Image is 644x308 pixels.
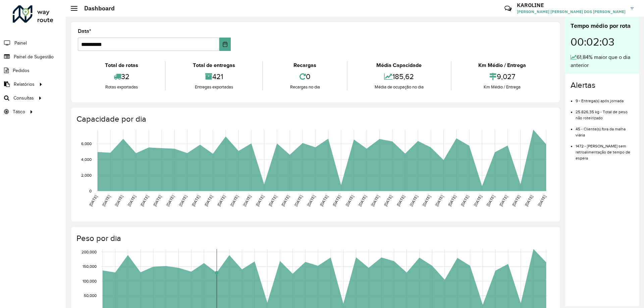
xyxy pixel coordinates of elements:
text: [DATE] [332,194,341,207]
text: [DATE] [178,194,188,207]
span: Consultas [13,95,34,102]
div: Total de rotas [79,61,163,69]
text: [DATE] [370,194,380,207]
text: [DATE] [306,194,316,207]
text: 0 [89,189,92,193]
text: 4,000 [81,157,92,162]
div: Tempo médio por rota [571,21,634,30]
h4: Peso por dia [76,234,553,243]
span: [PERSON_NAME] [PERSON_NAME] DOS [PERSON_NAME] [517,9,626,15]
span: Relatórios [14,81,35,88]
text: [DATE] [204,194,213,207]
span: Painel de Sugestão [14,53,54,60]
h4: Alertas [571,80,634,90]
li: 9 - Entrega(s) após jornada [576,93,634,104]
span: Painel [14,40,27,47]
text: [DATE] [319,194,329,207]
text: [DATE] [165,194,175,207]
text: 50,000 [84,294,97,298]
text: [DATE] [280,194,290,207]
button: Choose Date [219,38,231,51]
text: [DATE] [127,194,137,207]
text: [DATE] [447,194,457,207]
text: [DATE] [344,194,354,207]
div: 32 [79,69,163,84]
h2: Dashboard [77,5,115,12]
span: Tático [13,108,25,115]
text: [DATE] [191,194,201,207]
text: [DATE] [537,194,547,207]
text: [DATE] [101,194,111,207]
text: [DATE] [498,194,508,207]
text: [DATE] [152,194,162,207]
div: 61,84% maior que o dia anterior [571,53,634,69]
div: Média de ocupação no dia [349,84,449,90]
span: Pedidos [13,67,30,74]
div: Rotas exportadas [79,84,163,90]
div: 0 [265,69,345,84]
div: Recargas no dia [265,84,345,90]
text: [DATE] [473,194,483,207]
text: [DATE] [229,194,239,207]
text: [DATE] [140,194,149,207]
label: Data [78,27,91,35]
text: 6,000 [81,141,92,146]
text: 2,000 [81,173,92,177]
div: Entregas exportadas [167,84,260,90]
text: [DATE] [511,194,521,207]
text: [DATE] [434,194,444,207]
div: Recargas [265,61,345,69]
h4: Capacidade por dia [76,114,553,124]
text: [DATE] [422,194,431,207]
text: [DATE] [383,194,393,207]
text: [DATE] [255,194,265,207]
text: [DATE] [358,194,367,207]
div: 9,027 [453,69,551,84]
text: [DATE] [396,194,406,207]
text: [DATE] [524,194,534,207]
text: [DATE] [114,194,124,207]
div: Km Médio / Entrega [453,61,551,69]
div: 185,62 [349,69,449,84]
text: [DATE] [242,194,252,207]
li: 25.826,35 kg - Total de peso não roteirizado [576,104,634,121]
text: [DATE] [409,194,419,207]
li: 45 - Cliente(s) fora da malha viária [576,121,634,138]
text: [DATE] [216,194,226,207]
text: [DATE] [88,194,98,207]
text: [DATE] [268,194,277,207]
div: Total de entregas [167,61,260,69]
a: Contato Rápido [501,1,515,16]
h3: KAROLINE [517,2,626,8]
div: Média Capacidade [349,61,449,69]
div: Km Médio / Entrega [453,84,551,90]
text: 100,000 [83,279,97,283]
div: 421 [167,69,260,84]
text: [DATE] [486,194,495,207]
li: 1472 - [PERSON_NAME] sem retroalimentação de tempo de espera [576,138,634,161]
text: 200,000 [82,250,97,254]
text: 150,000 [83,264,97,269]
text: [DATE] [460,194,470,207]
div: 00:02:03 [571,30,634,53]
text: [DATE] [293,194,303,207]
